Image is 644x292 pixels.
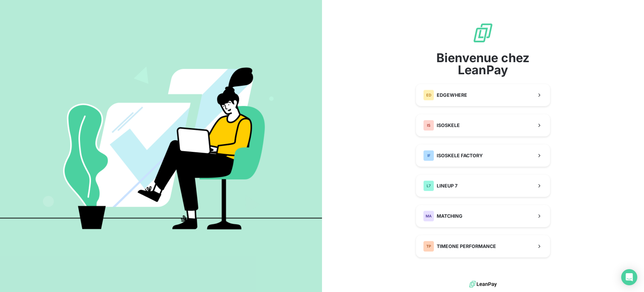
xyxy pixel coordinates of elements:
[437,92,467,98] span: EDGEWHERE
[437,243,496,250] span: TIMEONE PERFORMANCE
[416,144,550,167] button: IFISOSKELE FACTORY
[416,84,550,106] button: EDEDGEWHERE
[437,213,463,219] span: MATCHING
[416,175,550,197] button: L7LINEUP 7
[416,52,550,76] span: Bienvenue chez LeanPay
[423,180,434,191] div: L7
[416,205,550,227] button: MAMATCHING
[423,90,434,100] div: ED
[472,22,494,44] img: logo sigle
[437,182,458,189] span: LINEUP 7
[416,114,550,136] button: ISISOSKELE
[423,150,434,161] div: IF
[437,122,460,129] span: ISOSKELE
[423,211,434,221] div: MA
[469,279,497,289] img: logo
[437,152,483,159] span: ISOSKELE FACTORY
[423,241,434,252] div: TP
[423,120,434,131] div: IS
[416,235,550,257] button: TPTIMEONE PERFORMANCE
[621,269,637,285] div: Open Intercom Messenger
